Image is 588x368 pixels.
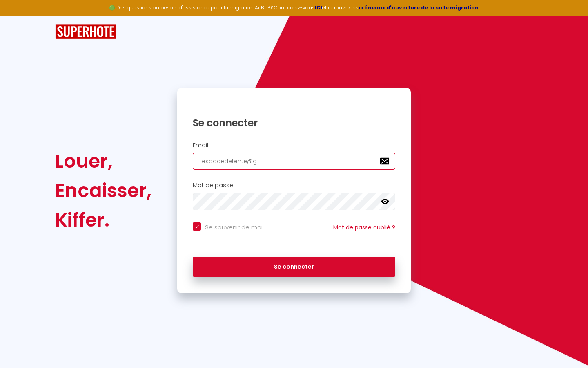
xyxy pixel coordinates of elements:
[55,176,151,205] div: Encaisser,
[193,142,395,149] h2: Email
[193,117,395,129] h1: Se connecter
[7,3,31,28] button: Ouvrir le widget de chat LiveChat
[55,24,116,39] img: SuperHote logo
[193,257,395,277] button: Se connecter
[55,205,151,235] div: Kiffer.
[55,146,151,176] div: Louer,
[193,182,395,189] h2: Mot de passe
[315,4,322,11] a: ICI
[193,153,395,170] input: Ton Email
[333,223,395,231] a: Mot de passe oublié ?
[359,4,479,11] a: créneaux d'ouverture de la salle migration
